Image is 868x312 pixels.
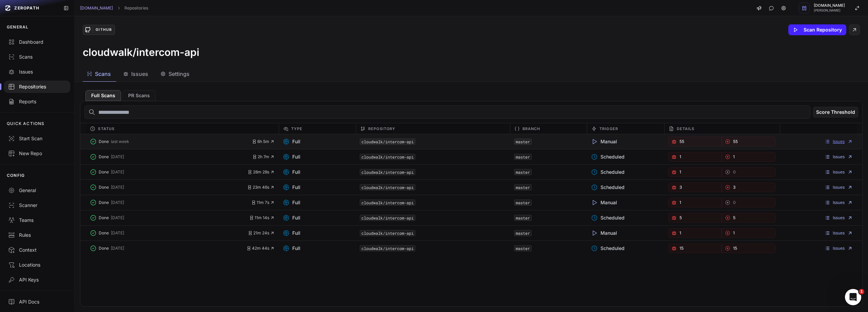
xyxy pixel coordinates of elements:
[8,202,66,209] div: Scanner
[733,230,735,236] span: 1
[360,154,415,160] code: cloudwalk/intercom-api
[516,169,530,175] a: master
[80,5,113,11] a: [DOMAIN_NAME]
[516,200,530,205] a: master
[247,185,275,190] button: 23m 46s
[251,200,275,205] button: 11m 7s
[356,123,510,134] div: Repository
[3,3,58,14] a: ZEROPATH
[825,154,853,160] a: Issues
[8,298,66,305] div: API Docs
[664,123,780,134] div: Details
[252,139,275,144] button: 6h 5m
[111,246,124,251] span: [DATE]
[8,262,66,268] div: Locations
[116,6,121,11] svg: chevron right,
[722,244,776,253] button: 15
[90,137,252,146] button: Done last week
[360,230,415,236] code: cloudwalk/intercom-api
[111,139,129,144] span: last week
[587,123,664,134] div: Trigger
[131,70,148,78] span: Issues
[80,5,148,11] nav: breadcrumb
[86,123,278,134] div: Status
[111,215,124,221] span: [DATE]
[246,246,275,251] button: 42m 44s
[722,152,776,162] a: 1
[813,107,858,118] button: Score Threshold
[845,289,861,305] iframe: Intercom live chat
[733,215,735,221] span: 5
[8,247,66,253] div: Context
[283,169,300,175] span: Full
[825,246,853,251] a: Issues
[825,215,853,221] a: Issues
[360,184,415,190] code: cloudwalk/intercom-api
[516,154,530,160] a: master
[90,198,251,207] button: Done [DATE]
[8,68,66,75] div: Issues
[814,9,845,12] span: [PERSON_NAME]
[8,232,66,238] div: Rules
[99,185,109,190] span: Done
[360,215,415,221] code: cloudwalk/intercom-api
[80,210,862,225] div: Done [DATE] 11m 14s Full cloudwalk/intercom-api master Scheduled 5 5 Issues
[90,213,249,223] button: Done [DATE]
[679,169,681,175] span: 1
[111,230,124,236] span: [DATE]
[8,276,66,283] div: API Keys
[733,246,737,251] span: 15
[8,39,66,45] div: Dashboard
[668,244,722,253] a: 15
[591,153,625,160] span: Scheduled
[85,90,121,101] button: Full Scans
[733,200,736,205] span: 0
[90,152,252,162] button: Done [DATE]
[722,137,776,146] a: 55
[248,230,275,236] button: 21m 24s
[7,24,28,30] p: GENERAL
[668,228,722,238] button: 1
[8,98,66,105] div: Reports
[722,198,776,207] a: 0
[99,246,109,251] span: Done
[360,169,415,175] code: cloudwalk/intercom-api
[283,230,300,236] span: Full
[99,215,109,221] span: Done
[14,5,39,11] span: ZEROPATH
[249,215,275,221] button: 11m 14s
[124,5,148,11] a: Repositories
[591,199,617,206] span: Manual
[814,4,845,7] span: [DOMAIN_NAME]
[283,184,300,191] span: Full
[733,154,735,160] span: 1
[825,200,853,205] a: Issues
[668,167,722,177] a: 1
[722,228,776,238] button: 1
[591,214,625,221] span: Scheduled
[591,184,625,191] span: Scheduled
[679,215,682,221] span: 5
[252,154,275,160] button: 2h 7m
[722,213,776,223] button: 5
[679,200,681,205] span: 1
[668,183,722,192] a: 3
[679,185,682,190] span: 3
[733,169,736,175] span: 0
[111,185,124,190] span: [DATE]
[111,169,124,175] span: [DATE]
[248,169,275,175] span: 28m 28s
[283,214,300,221] span: Full
[516,246,530,251] a: master
[80,180,862,195] div: Done [DATE] 23m 46s Full cloudwalk/intercom-api master Scheduled 3 3 Issues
